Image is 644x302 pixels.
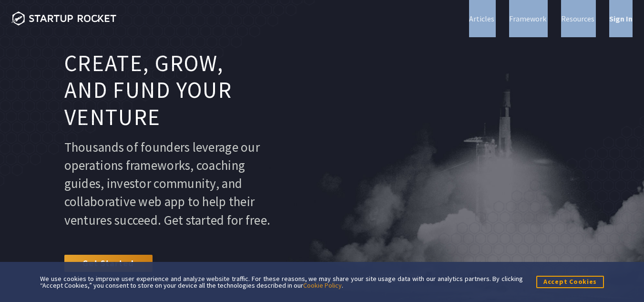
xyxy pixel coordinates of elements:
[536,276,604,288] button: Accept Cookies
[507,13,546,24] a: Framework
[64,138,273,229] p: Thousands of founders leverage our operations frameworks, coaching guides, investor community, an...
[303,281,342,290] a: Cookie Policy
[64,255,153,272] a: Get Started
[40,275,523,289] div: We use cookies to improve user experience and analyze website traffic. For these reasons, we may ...
[64,50,273,131] h1: Create, grow, and fund your venture
[607,13,633,24] a: Sign In
[559,13,594,24] a: Resources
[467,13,494,24] a: Articles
